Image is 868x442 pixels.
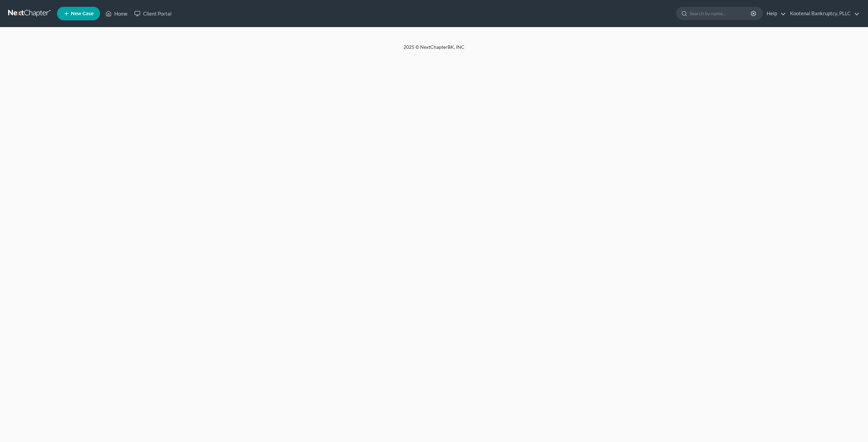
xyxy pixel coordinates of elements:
[131,7,175,20] a: Client Portal
[102,7,131,20] a: Home
[787,7,860,20] a: Kootenai Bankruptcy, PLLC
[763,7,786,20] a: Help
[690,7,752,20] input: Search by name...
[241,44,627,56] div: 2025 © NextChapterBK, INC
[71,11,94,16] span: New Case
